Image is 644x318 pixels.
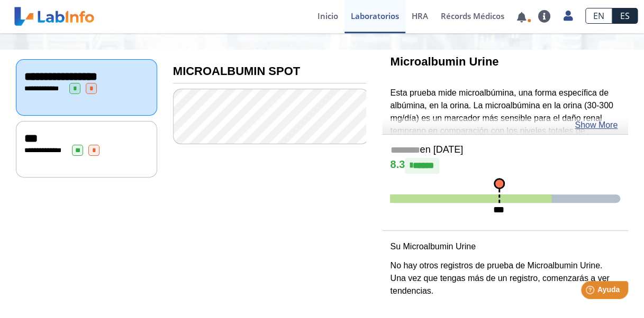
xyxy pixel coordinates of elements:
p: No hay otros registros de prueba de Microalbumin Urine. Una vez que tengas más de un registro, co... [390,259,620,297]
b: Microalbumin Urine [390,55,498,68]
b: MICROALBUMIN SPOT [173,64,300,78]
span: HRA [412,11,428,21]
h4: 8.3 [390,158,620,174]
iframe: Help widget launcher [550,277,632,306]
a: ES [612,8,638,24]
p: Su Microalbumin Urine [390,240,620,253]
h5: en [DATE] [390,144,620,156]
a: EN [585,8,612,24]
a: Show More [575,119,618,132]
p: Esta prueba mide microalbúmina, una forma específica de albúmina, en la orina. La microalbúmina e... [390,87,620,175]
